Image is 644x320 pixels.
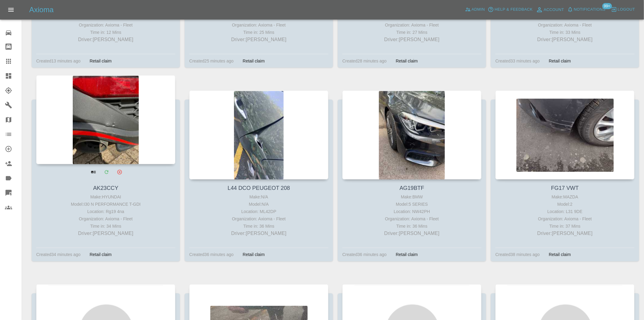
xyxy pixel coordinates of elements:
a: Admin [464,5,487,14]
p: Driver: [PERSON_NAME] [497,230,633,237]
div: Model: 5 SERIES [344,201,480,208]
div: Time in: 37 Mins [497,222,633,230]
div: Organization: Axioma - Fleet [38,215,174,222]
div: Model: N/A [191,201,327,208]
p: Driver: [PERSON_NAME] [191,36,327,43]
button: Open drawer [4,2,18,17]
div: Make: BMW [344,193,480,201]
div: Time in: 12 Mins [38,29,174,36]
div: Organization: Axioma - Fleet [38,21,174,29]
div: Created 13 minutes ago [36,57,81,65]
a: L44 DCO PEUGEOT 208 [228,185,290,191]
div: Created 25 minutes ago [189,57,234,65]
p: Driver: [PERSON_NAME] [191,230,327,237]
div: Model: I30 N PERFORMANCE T-GDI [38,201,174,208]
div: Retail claim [391,251,422,258]
div: Make: HYUNDAI [38,193,174,201]
div: Time in: 33 Mins [497,29,633,36]
div: Organization: Axioma - Fleet [344,21,480,29]
div: Retail claim [238,251,269,258]
div: Created 38 minutes ago [495,251,540,258]
div: Created 36 minutes ago [342,251,387,258]
div: Location: Rg19 4na [38,208,174,215]
div: Retail claim [85,251,116,258]
p: Driver: [PERSON_NAME] [344,230,480,237]
span: Logout [618,6,635,13]
p: Driver: [PERSON_NAME] [38,36,174,43]
div: Organization: Axioma - Fleet [191,215,327,222]
button: Notifications [566,5,607,14]
p: Driver: [PERSON_NAME] [344,36,480,43]
div: Retail claim [544,57,576,65]
div: Time in: 36 Mins [191,222,327,230]
div: Created 33 minutes ago [495,57,540,65]
div: Time in: 36 Mins [344,222,480,230]
a: AK23CCY [93,185,118,191]
div: Retail claim [544,251,576,258]
div: Location: NW42PH [344,208,480,215]
div: Make: MAZDA [497,193,633,201]
button: Help & Feedback [486,5,534,14]
span: Notifications [574,6,606,13]
div: Time in: 27 Mins [344,29,480,36]
div: Created 28 minutes ago [342,57,387,65]
div: Location: L31 9DE [497,208,633,215]
button: Logout [610,5,637,14]
span: Admin [472,6,485,13]
p: Driver: [PERSON_NAME] [497,36,633,43]
div: Time in: 34 Mins [38,222,174,230]
span: Account [544,6,564,13]
div: Organization: Axioma - Fleet [191,21,327,29]
h5: Axioma [29,5,54,15]
div: Time in: 25 Mins [191,29,327,36]
a: AG19BTF [400,185,424,191]
div: Model: 2 [497,201,633,208]
div: Created 34 minutes ago [36,251,81,258]
div: Created 36 minutes ago [189,251,234,258]
div: Organization: Axioma - Fleet [344,215,480,222]
button: Archive [113,166,126,178]
span: Help & Feedback [495,6,533,13]
div: Organization: Axioma - Fleet [497,215,633,222]
div: Retail claim [85,57,116,65]
div: Retail claim [391,57,422,65]
a: Modify [100,166,113,178]
a: Account [534,5,566,15]
a: View [87,166,100,178]
div: Retail claim [238,57,269,65]
div: Organization: Axioma - Fleet [497,21,633,29]
div: Location: ML42DP [191,208,327,215]
div: Make: N/A [191,193,327,201]
a: FG17 VWT [551,185,579,191]
p: Driver: [PERSON_NAME] [38,230,174,237]
span: 99+ [602,3,612,9]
